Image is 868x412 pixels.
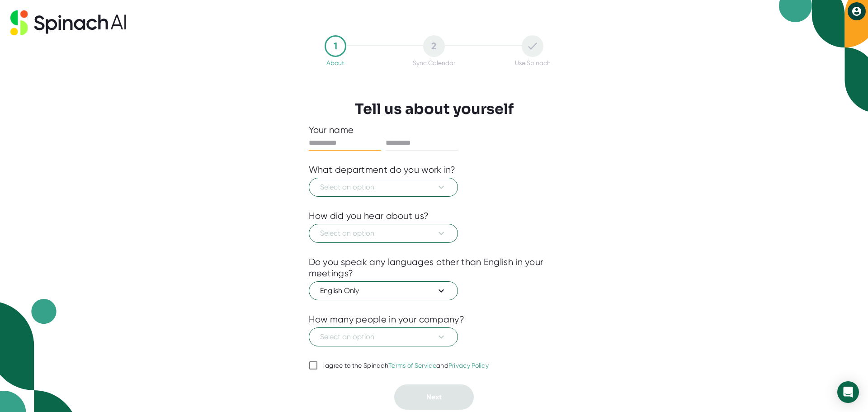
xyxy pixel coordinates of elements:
a: Privacy Policy [448,362,489,369]
div: About [326,59,344,66]
button: Select an option [309,327,458,346]
div: Open Intercom Messenger [837,381,859,403]
button: Select an option [309,178,458,197]
div: I agree to the Spinach and [322,362,489,370]
span: Next [426,393,442,401]
button: Select an option [309,224,458,243]
div: Do you speak any languages other than English in your meetings? [309,256,560,279]
div: Your name [309,124,560,136]
div: 1 [325,35,346,57]
div: Use Spinach [515,59,551,66]
div: Sync Calendar [413,59,455,66]
a: Terms of Service [388,362,436,369]
button: Next [394,384,474,410]
div: How did you hear about us? [309,210,429,222]
span: Select an option [320,228,447,239]
h3: Tell us about yourself [355,100,514,118]
div: 2 [423,35,445,57]
div: How many people in your company? [309,314,465,325]
button: English Only [309,281,458,300]
span: Select an option [320,331,447,342]
span: Select an option [320,182,447,193]
span: English Only [320,285,447,296]
div: What department do you work in? [309,164,456,175]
